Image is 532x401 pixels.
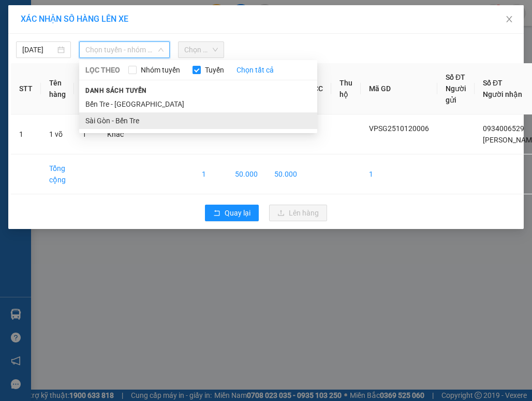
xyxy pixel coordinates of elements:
td: 50.000 [266,154,305,194]
th: Mã GD [361,63,437,114]
th: SL [74,63,99,114]
span: Số ĐT [483,79,503,87]
li: Sài Gòn - Bến Tre [79,112,317,129]
span: Quay lại [225,207,250,219]
td: 1 [11,114,41,154]
td: 1 võ [41,114,74,154]
th: Tên hàng [41,63,74,114]
th: Thu hộ [331,63,361,114]
th: CC [305,63,331,114]
span: Chọn tuyến - nhóm tuyến [85,42,164,58]
span: Số ĐT [446,73,465,81]
span: 1 [82,130,86,138]
td: Tổng cộng [41,154,74,194]
span: rollback [213,209,220,218]
td: 1 [361,154,437,194]
span: 0934006529 [483,124,524,133]
span: LỌC THEO [85,64,120,76]
span: Người gửi [446,84,466,104]
span: Chọn chuyến [184,42,217,58]
span: close [505,15,513,23]
span: XÁC NHẬN SỐ HÀNG LÊN XE [21,14,128,24]
span: Tuyến [201,64,228,76]
span: down [158,47,164,53]
td: Khác [99,114,132,154]
td: 50.000 [227,154,266,194]
span: Nhóm tuyến [137,64,184,76]
th: STT [11,63,41,114]
button: Close [495,5,524,34]
span: Người nhận [483,90,522,98]
span: VPSG2510120006 [369,124,429,133]
button: uploadLên hàng [269,205,327,221]
td: 1 [194,154,227,194]
button: rollbackQuay lại [205,205,259,221]
span: Danh sách tuyến [79,86,153,95]
input: 12/10/2025 [22,44,55,55]
li: Bến Tre - [GEOGRAPHIC_DATA] [79,96,317,112]
a: Chọn tất cả [237,64,274,76]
